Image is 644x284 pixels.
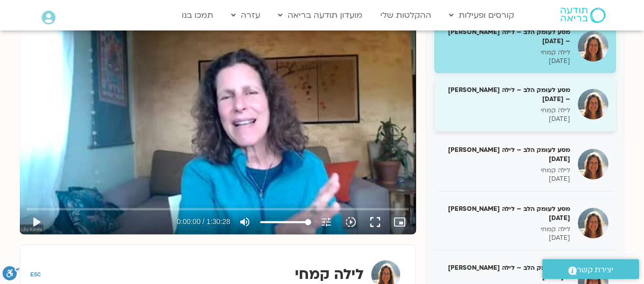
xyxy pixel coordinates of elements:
p: [DATE] [442,175,570,183]
h5: מסע לעומק הלב – לילה [PERSON_NAME] [DATE] [442,145,570,164]
p: לילה קמחי [442,166,570,175]
p: לילה קמחי [442,48,570,57]
p: [DATE] [442,234,570,242]
a: מועדון תודעה בריאה [273,6,368,25]
a: קורסים ופעילות [444,6,519,25]
h5: מסע לעומק הלב – לילה [PERSON_NAME] – [DATE] [442,263,570,281]
img: מסע לעומק הלב – לילה קמחי – 16/2/25 [578,89,608,119]
a: תמכו בנו [177,6,218,25]
a: עזרה [226,6,265,25]
h5: מסע לעומק הלב – לילה [PERSON_NAME] – [DATE] [442,85,570,104]
span: יצירת קשר [577,263,613,277]
a: ההקלטות שלי [375,6,436,25]
a: יצירת קשר [542,259,639,279]
p: [DATE] [442,115,570,123]
img: מסע לעומק הלב – לילה קמחי 2/3/25 [578,149,608,179]
strong: לילה קמחי [295,265,363,284]
p: לילה קמחי [442,225,570,234]
img: מסע לעומק הלב – לילה קמחי 9/3/25 [578,208,608,238]
h5: מסע לעומק הלב – לילה [PERSON_NAME] [DATE] [442,204,570,223]
img: מסע לעומק הלב – לילה קמחי – 9/2/25 [578,31,608,61]
p: [DATE] [442,57,570,66]
img: תודעה בריאה [561,8,605,23]
h5: מסע לעומק הלב – לילה [PERSON_NAME] – [DATE] [442,27,570,46]
p: לילה קמחי [442,106,570,115]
